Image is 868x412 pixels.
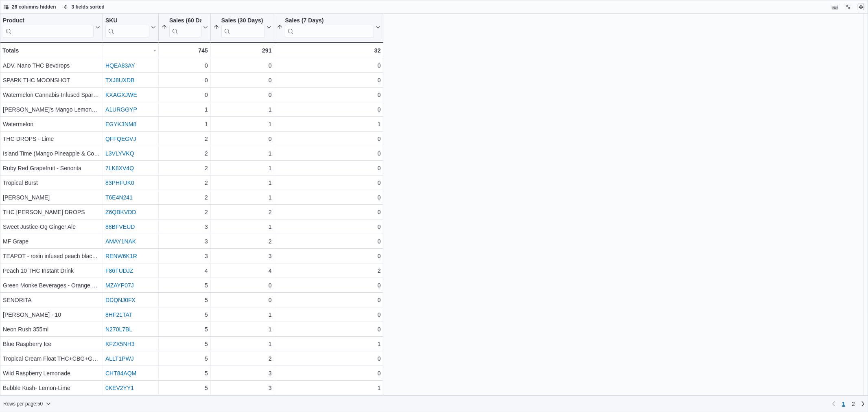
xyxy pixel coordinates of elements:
[213,281,272,290] div: 0
[852,400,855,408] span: 2
[161,149,208,158] div: 2
[161,354,208,364] div: 5
[161,295,208,305] div: 5
[277,105,380,114] div: 0
[105,121,136,127] a: EGYK3NM8
[161,310,208,320] div: 5
[213,193,272,202] div: 1
[3,401,43,407] span: Rows per page : 50
[161,119,208,129] div: 1
[277,46,380,55] div: 32
[105,150,134,157] a: L3VLYVKQ
[3,119,100,129] div: Watermelon
[105,238,136,245] a: AMAY1NAK
[105,209,136,215] a: Z6QBKVDD
[829,399,839,409] button: Previous page
[161,324,208,334] div: 5
[105,341,135,347] a: KFZX5NH3
[213,339,272,349] div: 1
[3,324,100,334] div: Neon Rush 355ml
[161,193,208,202] div: 2
[105,92,137,98] a: KXAGXJWE
[213,207,272,217] div: 2
[3,75,100,85] div: SPARK THC MOONSHOT
[213,149,272,158] div: 1
[3,90,100,100] div: Watermelon Cannabis-Infused Sparkling Water
[161,75,208,85] div: 0
[161,46,208,55] div: 745
[277,383,380,393] div: 1
[3,17,100,38] button: Product
[277,222,380,232] div: 0
[3,281,100,290] div: Green Monke Beverages - Orange Passionfruit
[221,17,265,25] div: Sales (30 Days)
[105,311,132,318] a: 8HF21TAT
[213,17,272,38] button: Sales (30 Days)
[285,17,374,38] div: Sales (7 Days)
[277,339,380,349] div: 1
[161,178,208,188] div: 2
[161,368,208,378] div: 5
[277,134,380,144] div: 0
[277,281,380,290] div: 0
[3,178,100,188] div: Tropical Burst
[213,134,272,144] div: 0
[105,136,136,142] a: QFFQEGVJ
[277,163,380,173] div: 0
[3,193,100,202] div: [PERSON_NAME]
[105,17,156,38] button: SKU
[277,149,380,158] div: 0
[277,324,380,334] div: 0
[221,17,265,38] div: Sales (30 Days)
[277,295,380,305] div: 0
[105,194,133,201] a: T6E4N241
[105,370,136,377] a: CHT84AQM
[105,165,134,171] a: 7LK8XV4Q
[105,46,156,55] div: -
[105,385,134,391] a: 0KEV2YY1
[161,17,208,38] button: Sales (60 Days)
[213,163,272,173] div: 1
[3,163,100,173] div: Ruby Red Grapefruit - Senorita
[3,251,100,261] div: TEAPOT - rosin infused peach black tea
[105,106,137,113] a: A1URGGYP
[3,237,100,246] div: MF Grape
[0,2,59,12] button: 26 columns hidden
[213,105,272,114] div: 1
[213,119,272,129] div: 1
[3,17,94,25] div: Product
[3,17,94,38] div: Product
[829,397,868,410] nav: Pagination for preceding grid
[105,326,132,333] a: N270L7BL
[213,178,272,188] div: 1
[830,2,840,12] button: Keyboard shortcuts
[105,17,149,38] div: SKU URL
[277,178,380,188] div: 0
[105,297,136,303] a: DDQNJ0FX
[213,75,272,85] div: 0
[3,266,100,276] div: Peach 10 THC Instant Drink
[848,397,858,410] a: Page 2 of 2
[161,251,208,261] div: 3
[3,149,100,158] div: Island Time (Mango Pineapple & Coconut) Sparkling Juice
[72,4,105,10] span: 3 fields sorted
[213,251,272,261] div: 3
[60,2,108,12] button: 3 fields sorted
[3,310,100,320] div: [PERSON_NAME] - 10
[277,251,380,261] div: 0
[161,222,208,232] div: 3
[213,295,272,305] div: 0
[3,105,100,114] div: [PERSON_NAME]'s Mango Lemonade
[277,17,380,38] button: Sales (7 Days)
[161,90,208,100] div: 0
[3,368,100,378] div: Wild Raspberry Lemonade
[213,266,272,276] div: 4
[105,282,134,289] a: MZAYP07J
[285,17,374,25] div: Sales (7 Days)
[3,207,100,217] div: THC [PERSON_NAME] DROPS
[277,90,380,100] div: 0
[277,119,380,129] div: 1
[161,237,208,246] div: 3
[213,354,272,364] div: 2
[213,61,272,70] div: 0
